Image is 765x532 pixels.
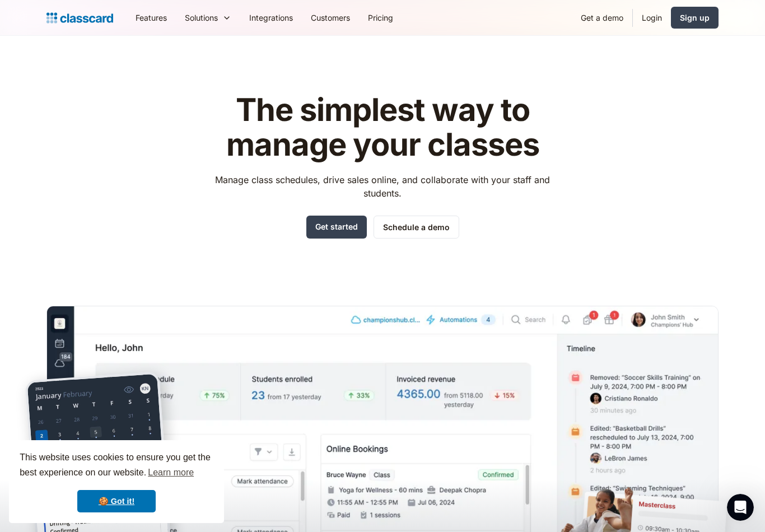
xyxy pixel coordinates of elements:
[633,5,671,30] a: Login
[127,5,176,30] a: Features
[46,10,113,26] a: home
[374,216,459,239] a: Schedule a demo
[306,216,367,239] a: Get started
[572,5,632,30] a: Get a demo
[680,12,710,24] div: Sign up
[302,5,359,30] a: Customers
[240,5,302,30] a: Integrations
[176,5,240,30] div: Solutions
[146,464,195,481] a: learn more about cookies
[77,490,156,512] a: dismiss cookie message
[205,173,561,200] p: Manage class schedules, drive sales online, and collaborate with your staff and students.
[727,494,754,521] iframe: Intercom live chat
[359,5,402,30] a: Pricing
[205,93,561,162] h1: The simplest way to manage your classes
[9,440,224,523] div: cookieconsent
[671,7,719,29] a: Sign up
[185,12,218,24] div: Solutions
[20,451,213,481] span: This website uses cookies to ensure you get the best experience on our website.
